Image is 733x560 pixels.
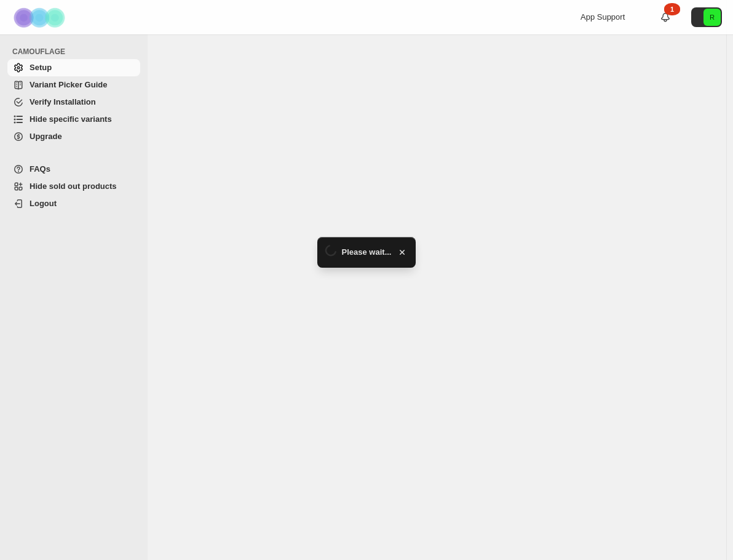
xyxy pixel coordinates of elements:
[7,161,140,178] a: FAQs
[30,80,107,89] span: Variant Picker Guide
[659,11,672,23] a: 1
[7,195,140,212] a: Logout
[7,128,140,145] a: Upgrade
[12,47,141,57] span: CAMOUFLAGE
[7,178,140,195] a: Hide sold out products
[7,59,140,76] a: Setup
[30,164,50,174] span: FAQs
[691,7,722,27] button: Avatar with initials R
[7,94,140,111] a: Verify Installation
[7,111,140,128] a: Hide specific variants
[30,63,52,72] span: Setup
[10,1,71,34] img: Camouflage
[30,182,117,191] span: Hide sold out products
[30,97,96,106] span: Verify Installation
[710,14,715,21] text: R
[664,3,680,15] div: 1
[342,246,392,258] span: Please wait...
[703,9,721,26] span: Avatar with initials R
[7,76,140,94] a: Variant Picker Guide
[30,114,112,124] span: Hide specific variants
[30,199,57,208] span: Logout
[580,12,625,22] span: App Support
[30,132,62,141] span: Upgrade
